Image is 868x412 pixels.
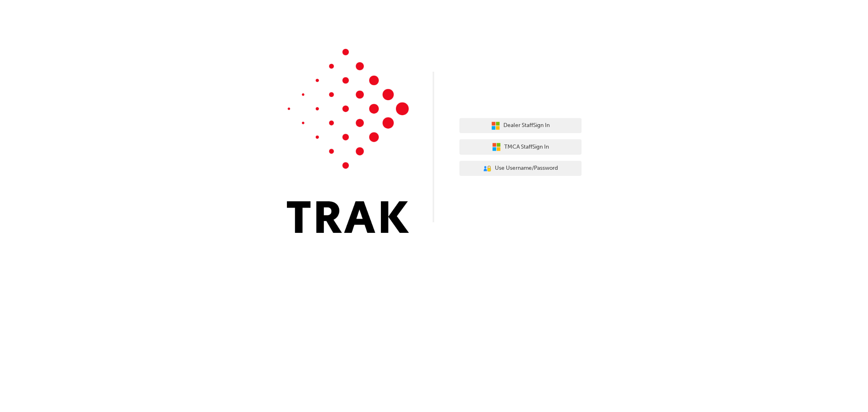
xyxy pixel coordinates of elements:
span: Dealer Staff Sign In [503,121,550,130]
img: Trak [287,49,409,233]
button: Dealer StaffSign In [459,118,582,134]
button: Use Username/Password [459,161,582,176]
span: Use Username/Password [495,164,558,173]
button: TMCA StaffSign In [459,139,582,155]
span: TMCA Staff Sign In [504,142,549,152]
